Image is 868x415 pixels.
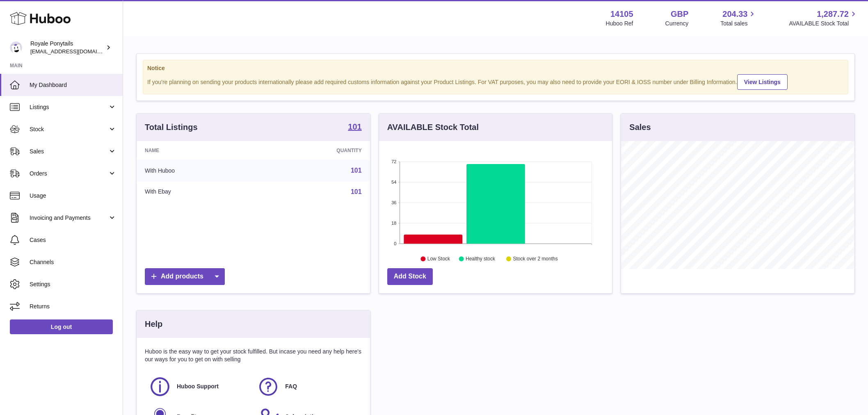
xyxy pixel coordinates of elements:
[671,9,688,20] strong: GBP
[348,123,361,132] a: 101
[30,170,108,178] span: Orders
[30,103,108,111] span: Listings
[257,376,357,398] a: FAQ
[513,256,557,262] text: Stock over 2 months
[610,9,633,20] strong: 14105
[147,64,844,72] strong: Notice
[391,159,396,164] text: 72
[606,20,633,27] div: Huboo Ref
[145,268,225,285] a: Add products
[629,122,651,133] h3: Sales
[30,214,108,222] span: Invoicing and Payments
[30,258,116,266] span: Channels
[720,9,757,27] a: 204.33 Total sales
[30,192,116,200] span: Usage
[10,41,22,54] img: internalAdmin-14105@internal.huboo.com
[722,9,747,20] span: 204.33
[30,236,116,244] span: Cases
[137,160,260,181] td: With Huboo
[427,256,450,262] text: Low Stock
[720,20,757,27] span: Total sales
[145,319,162,330] h3: Help
[30,125,108,133] span: Stock
[145,122,198,133] h3: Total Listings
[391,221,396,226] text: 18
[351,188,362,195] a: 101
[285,383,297,390] span: FAQ
[391,200,396,205] text: 36
[145,348,362,363] p: Huboo is the easy way to get your stock fulfilled. But incase you need any help here's our ways f...
[394,241,396,246] text: 0
[147,73,844,90] div: If you're planning on sending your products internationally please add required customs informati...
[789,20,858,27] span: AVAILABLE Stock Total
[665,20,689,27] div: Currency
[789,9,858,27] a: 1,287.72 AVAILABLE Stock Total
[30,81,116,89] span: My Dashboard
[30,48,121,55] span: [EMAIL_ADDRESS][DOMAIN_NAME]
[387,268,433,285] a: Add Stock
[30,148,108,155] span: Sales
[10,319,113,334] a: Log out
[30,40,104,55] div: Royale Ponytails
[817,9,849,20] span: 1,287.72
[466,256,496,262] text: Healthy stock
[737,74,788,90] a: View Listings
[30,280,116,288] span: Settings
[351,167,362,174] a: 101
[177,383,219,390] span: Huboo Support
[137,181,260,203] td: With Ebay
[260,141,370,160] th: Quantity
[30,303,116,310] span: Returns
[149,376,249,398] a: Huboo Support
[137,141,260,160] th: Name
[391,180,396,185] text: 54
[348,123,361,131] strong: 101
[387,122,479,133] h3: AVAILABLE Stock Total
